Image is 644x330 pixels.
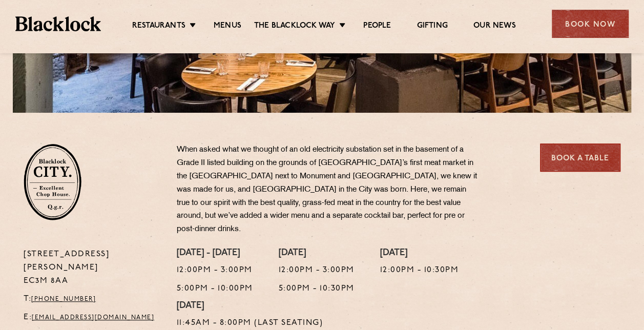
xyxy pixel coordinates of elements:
p: 11:45am - 8:00pm (Last Seating) [177,317,323,330]
a: People [363,21,391,32]
p: T: [24,293,161,306]
a: Book a Table [540,143,620,172]
p: 5:00pm - 10:30pm [279,282,355,296]
a: Our News [473,21,516,32]
a: Restaurants [132,21,185,32]
p: 12:00pm - 10:30pm [380,264,459,277]
img: BL_Textured_Logo-footer-cropped.svg [15,16,101,31]
div: Book Now [552,10,629,38]
p: 12:00pm - 3:00pm [279,264,355,277]
a: The Blacklock Way [254,21,335,32]
a: [EMAIL_ADDRESS][DOMAIN_NAME] [32,315,154,321]
h4: [DATE] [380,248,459,259]
p: When asked what we thought of an old electricity substation set in the basement of a Grade II lis... [177,143,479,236]
a: Gifting [417,21,447,32]
a: Menus [214,21,241,32]
p: 5:00pm - 10:00pm [177,282,253,296]
a: [PHONE_NUMBER] [31,296,96,302]
h4: [DATE] - [DATE] [177,248,253,259]
p: 12:00pm - 3:00pm [177,264,253,277]
p: [STREET_ADDRESS][PERSON_NAME] EC3M 8AA [24,248,161,288]
h4: [DATE] [279,248,355,259]
p: E: [24,311,161,324]
h4: [DATE] [177,301,323,312]
img: City-stamp-default.svg [24,143,81,220]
